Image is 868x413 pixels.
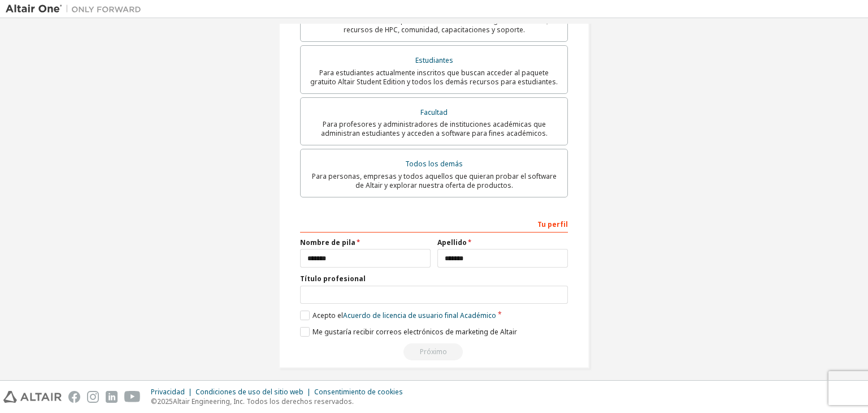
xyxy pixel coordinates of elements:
[151,397,157,406] font: ©
[320,16,548,35] font: Para clientes existentes que buscan acceder a descargas de software, recursos de HPC, comunidad, ...
[173,397,354,406] font: Altair Engineering, Inc. Todos los derechos reservados.
[68,391,80,403] img: facebook.svg
[321,119,548,138] font: Para profesores y administradores de instituciones académicas que administran estudiantes y acced...
[151,387,185,397] font: Privacidad
[87,391,99,403] img: instagram.svg
[314,387,403,397] font: Consentimiento de cookies
[420,107,448,117] font: Facultad
[310,68,558,87] font: Para estudiantes actualmente inscritos que buscan acceder al paquete gratuito Altair Student Edit...
[460,311,496,320] font: Académico
[157,397,173,406] font: 2025
[343,311,458,320] font: Acuerdo de licencia de usuario final
[300,343,568,360] div: Read and acccept EULA to continue
[300,238,355,247] font: Nombre de pila
[313,327,517,337] font: Me gustaría recibir correos electrónicos de marketing de Altair
[312,171,557,190] font: Para personas, empresas y todos aquellos que quieran probar el software de Altair y explorar nues...
[300,274,366,283] font: Título profesional
[437,238,467,247] font: Apellido
[405,159,463,169] font: Todos los demás
[3,391,62,403] img: altair_logo.svg
[537,220,568,229] font: Tu perfil
[313,311,343,320] font: Acepto el
[6,3,147,15] img: Altair Uno
[106,391,118,403] img: linkedin.svg
[415,55,453,65] font: Estudiantes
[124,391,141,403] img: youtube.svg
[196,387,303,397] font: Condiciones de uso del sitio web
